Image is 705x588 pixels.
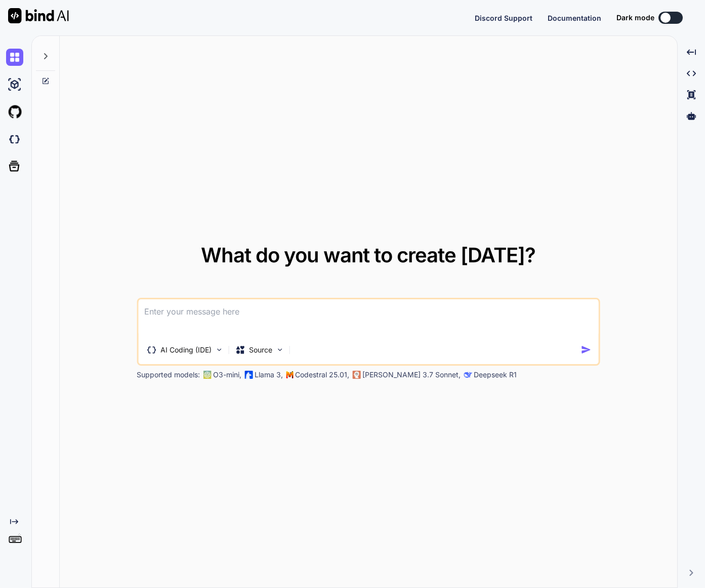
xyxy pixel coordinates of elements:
p: Supported models: [137,370,200,380]
p: Codestral 25.01, [295,370,349,380]
p: Llama 3, [255,370,283,380]
img: GPT-4 [203,371,211,379]
p: [PERSON_NAME] 3.7 Sonnet, [362,370,461,380]
img: claude [352,371,360,379]
img: claude [464,371,472,379]
p: O3-mini, [213,370,241,380]
button: Documentation [548,13,601,23]
img: Pick Tools [215,345,223,354]
p: AI Coding (IDE) [160,345,212,355]
img: ai-studio [6,76,23,93]
img: Pick Models [275,345,284,354]
img: Llama2 [244,371,253,379]
button: Discord Support [475,13,532,23]
img: Mistral-AI [286,371,293,378]
img: githubLight [6,103,23,121]
span: Discord Support [475,14,532,22]
img: darkCloudIdeIcon [6,131,23,148]
span: What do you want to create [DATE]? [201,243,535,267]
img: chat [6,49,23,66]
p: Source [249,345,272,355]
span: Documentation [548,14,601,22]
img: icon [580,344,591,355]
p: Deepseek R1 [474,370,517,380]
img: Bind AI [8,8,69,23]
span: Dark mode [616,13,654,23]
